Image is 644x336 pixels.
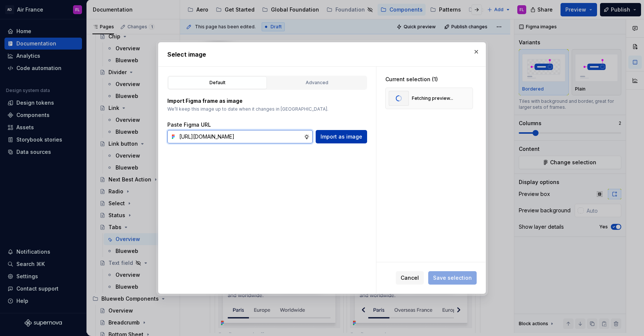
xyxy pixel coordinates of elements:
label: Paste Figma URL [167,121,211,129]
button: Import as image [316,130,367,143]
h2: Select image [167,50,477,59]
span: Import as image [321,133,362,140]
button: Cancel [396,271,424,285]
p: We’ll keep this image up to date when it changes in [GEOGRAPHIC_DATA]. [167,106,367,112]
p: Import Figma frame as image [167,97,367,105]
div: Fetching preview... [412,95,453,101]
div: Default [171,79,264,86]
span: Cancel [401,274,419,282]
input: https://figma.com/file... [176,130,304,143]
div: Advanced [270,79,364,86]
div: Current selection (1) [385,76,473,83]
